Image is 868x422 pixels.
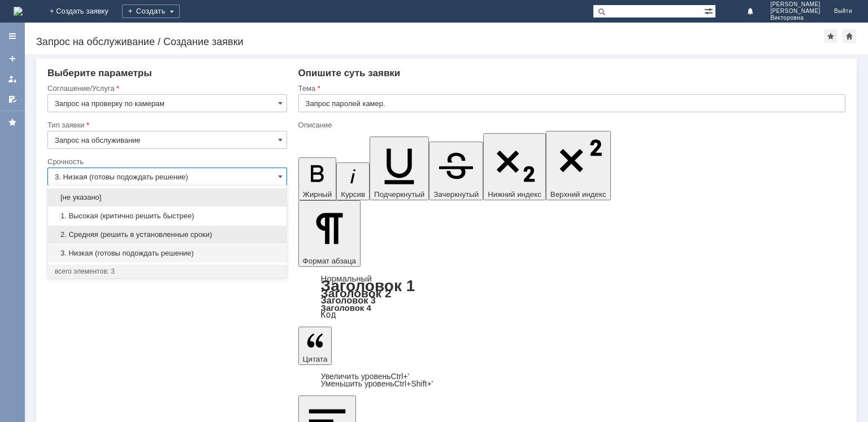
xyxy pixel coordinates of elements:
[770,1,821,8] span: [PERSON_NAME]
[3,50,21,68] a: Создать заявку
[298,200,361,267] button: Формат абзаца
[298,275,845,319] div: Формат абзаца
[391,372,410,381] span: Ctrl+'
[374,190,424,199] span: Подчеркнутый
[298,327,332,365] button: Цитата
[824,29,837,43] div: Добавить в избранное
[433,190,479,199] span: Зачеркнутый
[3,70,21,88] a: Мои заявки
[55,249,280,258] span: 3. Низкая (готовы подождать решение)
[3,90,21,108] a: Мои согласования
[5,5,165,41] div: Добрый день, прошу предоставить пароли от камер Брянск/[GEOGRAPHIC_DATA]/Челябинск для [PERSON_NA...
[14,7,23,16] img: logo
[341,190,365,199] span: Курсив
[429,142,483,200] button: Зачеркнутый
[298,121,843,129] div: Описание
[47,68,152,78] span: Выберите параметры
[36,36,824,47] div: Запрос на обслуживание / Создание заявки
[843,29,856,43] div: Сделать домашней страницей
[550,190,606,199] span: Верхний индекс
[704,5,715,16] span: Расширенный поиск
[303,355,328,363] span: Цитата
[55,193,280,202] span: [не указано]
[303,190,332,199] span: Жирный
[321,310,336,320] a: Код
[14,7,23,16] a: Перейти на домашнюю страницу
[370,137,429,200] button: Подчеркнутый
[298,373,845,388] div: Цитата
[321,372,410,381] a: Increase
[47,121,285,129] div: Тип заявки
[298,85,843,92] div: Тема
[546,131,611,200] button: Верхний индекс
[770,15,821,21] span: Викторовна
[122,5,180,18] div: Создать
[321,295,376,305] a: Заголовок 3
[321,287,392,300] a: Заголовок 2
[336,162,370,200] button: Курсив
[321,277,415,294] a: Заголовок 1
[55,230,280,239] span: 2. Средняя (решить в установленные сроки)
[321,303,371,313] a: Заголовок 4
[770,8,821,15] span: [PERSON_NAME]
[303,257,356,265] span: Формат абзаца
[298,157,337,200] button: Жирный
[55,212,280,221] span: 1. Высокая (критично решить быстрее)
[5,50,165,59] div: Мы все просматриваем камеры.
[55,267,280,276] div: всего элементов: 3
[394,379,433,388] span: Ctrl+Shift+'
[483,133,546,200] button: Нижний индекс
[47,158,285,165] div: Срочность
[321,274,372,283] a: Нормальный
[298,68,401,78] span: Опишите суть заявки
[321,379,433,388] a: Decrease
[488,190,541,199] span: Нижний индекс
[47,85,285,92] div: Соглашение/Услуга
